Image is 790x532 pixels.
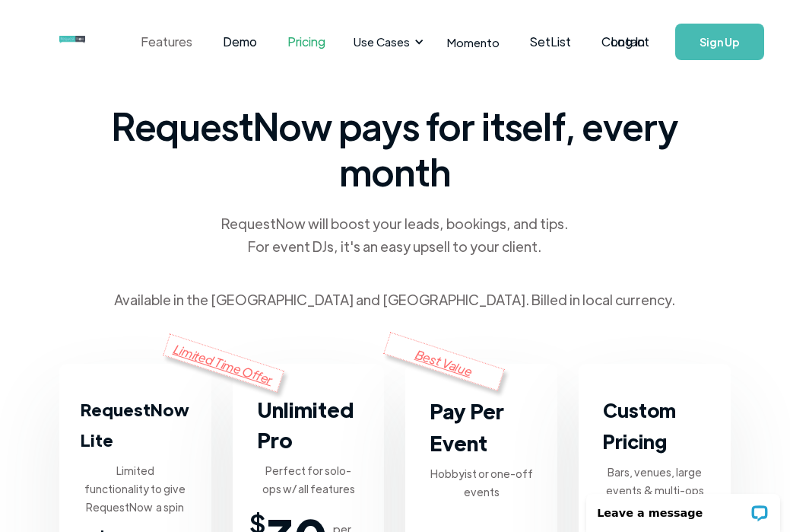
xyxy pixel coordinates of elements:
span: RequestNow pays for itself, every month [109,103,681,194]
a: Sign Up [675,24,764,60]
a: SetList [515,18,586,65]
div: Hobbyist or one-off events [430,464,533,501]
a: Log In [595,15,660,68]
a: Features [125,18,208,65]
strong: Custom Pricing [603,397,676,454]
div: Use Cases [354,33,410,50]
span: $ [249,513,265,531]
div: Use Cases [344,18,428,65]
div: Limited functionality to give RequestNow a spin [84,461,187,516]
a: Demo [208,18,272,65]
h3: RequestNow Lite [81,394,189,455]
strong: Pay Per Event [430,397,504,456]
a: Momento [432,20,515,65]
div: Bars, venues, large events & multi-ops [603,463,706,499]
div: Available in the [GEOGRAPHIC_DATA] and [GEOGRAPHIC_DATA]. Billed in local currency. [114,288,675,311]
a: home [59,27,87,57]
a: Contact [586,18,665,65]
a: Pricing [272,18,341,65]
div: Limited Time Offer [163,333,284,392]
div: Best Value [383,332,505,390]
img: requestnow logo [59,36,113,43]
h3: Unlimited Pro [257,394,360,455]
div: RequestNow will boost your leads, bookings, and tips. For event DJs, it's an easy upsell to your ... [220,212,569,258]
iframe: LiveChat chat widget [576,484,790,532]
div: Perfect for solo-ops w/ all features [257,461,360,498]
